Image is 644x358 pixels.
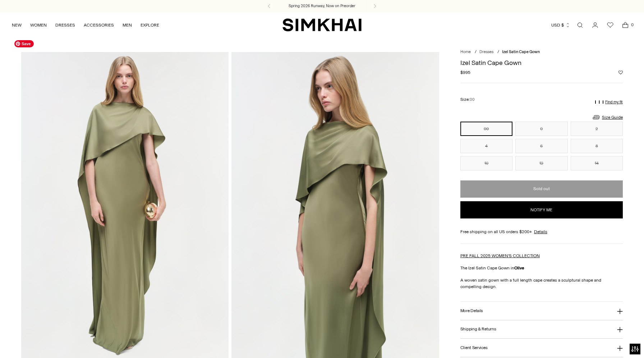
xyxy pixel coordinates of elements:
label: Size: [460,96,475,103]
nav: breadcrumbs [460,49,623,55]
button: USD $ [551,17,570,33]
button: 12 [515,156,567,170]
div: Free shipping on all US orders $200+ [460,229,623,235]
span: 00 [470,97,475,102]
a: Go to the account page [588,18,602,32]
iframe: Sign Up via Text for Offers [6,331,72,352]
p: The Izel Satin Cape Gown in [460,265,623,271]
p: A woven satin gown with a full length cape creates a sculptural shape and compelling design. [460,277,623,290]
a: DRESSES [55,17,75,33]
h3: Shipping & Returns [460,327,496,331]
a: WOMEN [30,17,47,33]
button: Shipping & Returns [460,320,623,339]
button: Add to Wishlist [618,70,623,75]
span: 0 [629,22,635,28]
button: 8 [571,139,623,153]
button: 00 [460,122,512,136]
div: / [475,49,477,55]
a: NEW [12,17,22,33]
button: 2 [571,122,623,136]
a: Spring 2026 Runway, Now on Preorder [289,3,355,9]
a: PRE FALL 2025 WOMEN'S COLLECTION [460,253,540,258]
h3: Client Services [460,345,488,350]
a: ACCESSORIES [84,17,114,33]
a: SIMKHAI [282,18,362,32]
button: Notify me [460,201,623,218]
h1: Izel Satin Cape Gown [460,60,623,66]
span: Izel Satin Cape Gown [502,50,540,54]
button: 14 [571,156,623,170]
span: Save [14,40,34,47]
div: / [497,49,499,55]
a: Open search modal [573,18,587,32]
button: More Details [460,302,623,320]
button: 0 [515,122,567,136]
strong: Olive [514,265,524,270]
button: 6 [515,139,567,153]
a: Size Guide [592,113,623,122]
span: $995 [460,69,470,76]
a: Home [460,50,471,54]
h3: More Details [460,308,483,313]
a: EXPLORE [141,17,159,33]
button: Client Services [460,339,623,357]
a: MEN [123,17,132,33]
a: Details [534,229,547,235]
button: 4 [460,139,512,153]
a: Dresses [479,50,493,54]
a: Open cart modal [618,18,632,32]
button: 10 [460,156,512,170]
a: Wishlist [603,18,617,32]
